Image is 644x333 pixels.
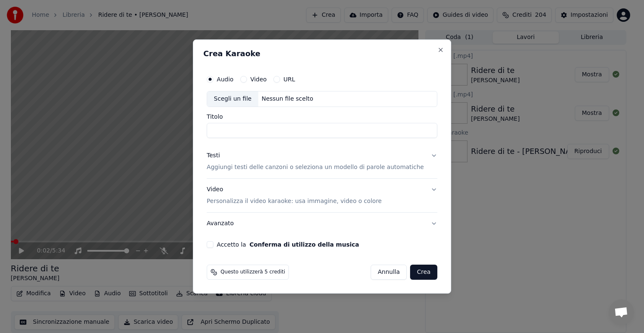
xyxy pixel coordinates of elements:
[410,265,437,280] button: Crea
[258,95,317,103] div: Nessun file scelto
[207,163,424,172] p: Aggiungi testi delle canzoni o seleziona un modello di parole automatiche
[207,114,437,120] label: Titolo
[371,265,407,280] button: Annulla
[207,145,437,178] button: TestiAggiungi testi delle canzoni o seleziona un modello di parole automatiche
[207,151,220,160] div: Testi
[207,91,258,107] div: Scegli un file
[207,185,382,206] div: Video
[207,197,382,206] p: Personalizza il video karaoke: usa immagine, video o colore
[217,242,359,247] label: Accetto la
[207,179,437,212] button: VideoPersonalizza il video karaoke: usa immagine, video o colore
[250,76,267,82] label: Video
[217,76,234,82] label: Audio
[207,213,437,234] button: Avanzato
[221,269,285,276] span: Questo utilizzerà 5 crediti
[249,242,359,247] button: Accetto la
[203,50,441,57] h2: Crea Karaoke
[283,76,295,82] label: URL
